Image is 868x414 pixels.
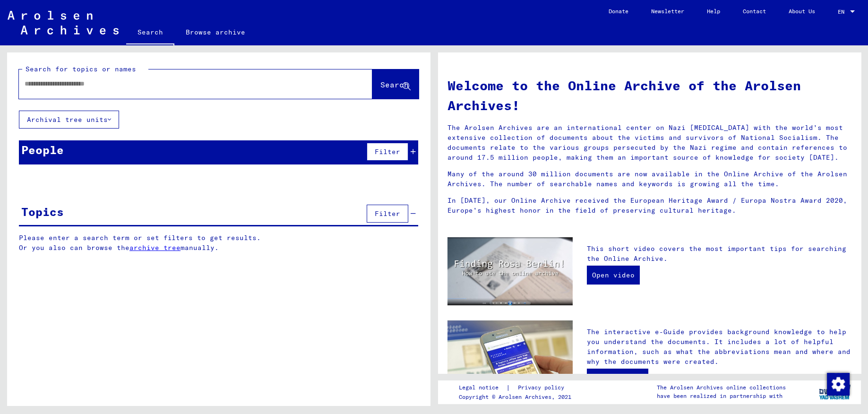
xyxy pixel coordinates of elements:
[19,233,419,253] p: Please enter a search term or set filters to get results. Or you also can browse the manually.
[375,147,400,156] span: Filter
[587,244,851,264] p: This short video covers the most important tips for searching the Online Archive.
[126,21,174,45] a: Search
[447,196,852,216] p: In [DATE], our Online Archive received the European Heritage Award / Europa Nostra Award 2020, Eu...
[657,392,786,400] p: have been realized in partnership with
[372,69,419,99] button: Search
[21,141,64,158] div: People
[447,320,573,404] img: eguide.jpg
[510,383,576,393] a: Privacy policy
[19,111,119,129] button: Archival tree units
[587,327,851,367] p: The interactive e-Guide provides background knowledge to help you understand the documents. It in...
[129,243,180,252] a: archive tree
[459,393,576,401] p: Copyright © Arolsen Archives, 2021
[26,65,136,73] mat-label: Search for topics or names
[367,205,408,223] button: Filter
[21,203,64,220] div: Topics
[8,11,119,34] img: Arolsen_neg.svg
[367,143,408,161] button: Filter
[827,373,850,396] img: Zustimmung ändern
[380,80,409,89] span: Search
[375,209,400,218] span: Filter
[459,383,576,393] div: |
[174,21,257,43] a: Browse archive
[838,8,844,15] mat-select-trigger: EN
[587,369,648,388] a: Open e-Guide
[447,123,852,163] p: The Arolsen Archives are an international center on Nazi [MEDICAL_DATA] with the world’s most ext...
[817,380,852,404] img: yv_logo.png
[459,383,506,393] a: Legal notice
[447,169,852,189] p: Many of the around 30 million documents are now available in the Online Archive of the Arolsen Ar...
[826,372,849,395] div: Zustimmung ändern
[447,237,573,305] img: video.jpg
[657,383,786,392] p: The Arolsen Archives online collections
[587,266,640,285] a: Open video
[447,76,852,115] h1: Welcome to the Online Archive of the Arolsen Archives!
